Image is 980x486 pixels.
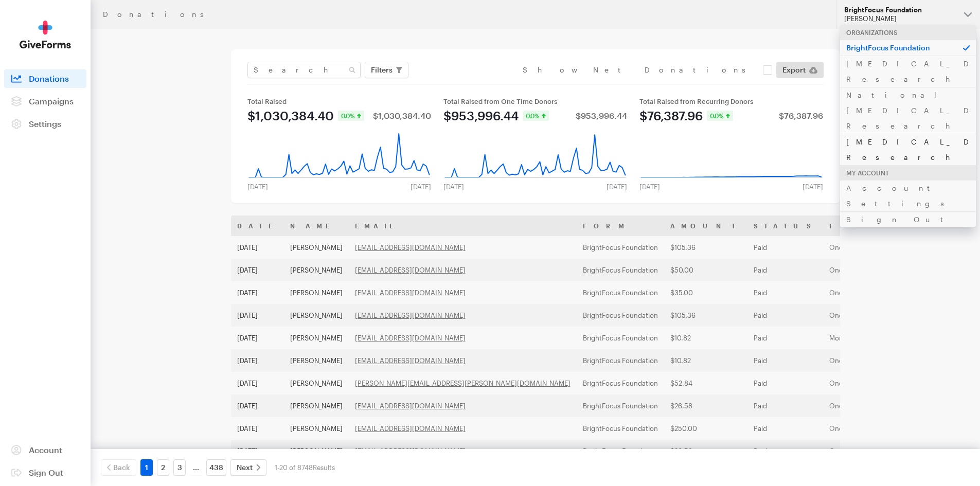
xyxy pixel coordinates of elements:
[840,180,976,211] a: Account Settings
[577,372,664,394] td: BrightFocus Foundation
[577,327,664,349] td: BrightFocus Foundation
[600,183,633,191] div: [DATE]
[840,165,976,181] div: My Account
[747,349,823,372] td: Paid
[664,304,747,327] td: $105.36
[577,304,664,327] td: BrightFocus Foundation
[29,119,61,129] span: Settings
[231,281,284,304] td: [DATE]
[747,372,823,394] td: Paid
[823,327,941,349] td: Monthly
[747,327,823,349] td: Paid
[355,311,466,319] a: [EMAIL_ADDRESS][DOMAIN_NAME]
[577,236,664,259] td: BrightFocus Foundation
[4,115,86,133] a: Settings
[206,459,226,476] a: 438
[275,459,335,476] div: 1-20 of 8748
[241,183,274,191] div: [DATE]
[237,461,253,474] span: Next
[29,96,74,106] span: Campaigns
[639,110,703,122] div: $76,387.96
[247,62,361,78] input: Search Name & Email
[840,40,976,56] p: BrightFocus Foundation
[173,459,186,476] a: 3
[371,64,393,76] span: Filters
[231,215,284,236] th: Date
[664,372,747,394] td: $52.84
[840,56,976,87] a: [MEDICAL_DATA] Research
[355,289,466,297] a: [EMAIL_ADDRESS][DOMAIN_NAME]
[664,349,747,372] td: $10.82
[577,349,664,372] td: BrightFocus Foundation
[840,25,976,40] div: Organizations
[247,97,431,105] div: Total Raised
[823,259,941,281] td: One time
[231,394,284,417] td: [DATE]
[707,111,733,121] div: 0.0%
[633,183,666,191] div: [DATE]
[284,304,349,327] td: [PERSON_NAME]
[4,69,86,88] a: Donations
[823,372,941,394] td: One time
[747,304,823,327] td: Paid
[365,62,408,78] button: Filters
[576,112,627,120] div: $953,996.44
[776,62,824,78] a: Export
[284,440,349,462] td: [PERSON_NAME]
[844,14,956,23] div: [PERSON_NAME]
[747,236,823,259] td: Paid
[29,74,69,83] span: Donations
[284,327,349,349] td: [PERSON_NAME]
[523,111,549,121] div: 0.0%
[664,259,747,281] td: $50.00
[823,440,941,462] td: One time
[29,445,62,455] span: Account
[639,97,823,105] div: Total Raised from Recurring Donors
[355,447,466,455] a: [EMAIL_ADDRESS][DOMAIN_NAME]
[355,334,466,342] a: [EMAIL_ADDRESS][DOMAIN_NAME]
[284,349,349,372] td: [PERSON_NAME]
[231,327,284,349] td: [DATE]
[823,304,941,327] td: One time
[284,281,349,304] td: [PERSON_NAME]
[747,417,823,440] td: Paid
[779,112,823,120] div: $76,387.96
[313,463,335,472] span: Results
[664,215,747,236] th: Amount
[29,467,63,477] span: Sign Out
[577,417,664,440] td: BrightFocus Foundation
[284,417,349,440] td: [PERSON_NAME]
[796,183,829,191] div: [DATE]
[338,111,364,121] div: 0.0%
[4,92,86,111] a: Campaigns
[231,372,284,394] td: [DATE]
[4,463,86,482] a: Sign Out
[355,356,466,365] a: [EMAIL_ADDRESS][DOMAIN_NAME]
[284,259,349,281] td: [PERSON_NAME]
[577,440,664,462] td: BrightFocus Foundation
[355,243,466,251] a: [EMAIL_ADDRESS][DOMAIN_NAME]
[664,440,747,462] td: $26.58
[844,6,956,14] div: BrightFocus Foundation
[284,215,349,236] th: Name
[355,424,466,433] a: [EMAIL_ADDRESS][DOMAIN_NAME]
[664,394,747,417] td: $26.58
[355,379,571,387] a: [PERSON_NAME][EMAIL_ADDRESS][PERSON_NAME][DOMAIN_NAME]
[231,440,284,462] td: [DATE]
[747,440,823,462] td: Paid
[284,394,349,417] td: [PERSON_NAME]
[664,327,747,349] td: $10.82
[747,259,823,281] td: Paid
[823,394,941,417] td: One time
[284,236,349,259] td: [PERSON_NAME]
[823,215,941,236] th: Frequency
[823,281,941,304] td: One time
[437,183,470,191] div: [DATE]
[231,349,284,372] td: [DATE]
[373,112,431,120] div: $1,030,384.40
[664,236,747,259] td: $105.36
[355,266,466,274] a: [EMAIL_ADDRESS][DOMAIN_NAME]
[840,211,976,227] a: Sign Out
[664,281,747,304] td: $35.00
[230,459,266,476] a: Next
